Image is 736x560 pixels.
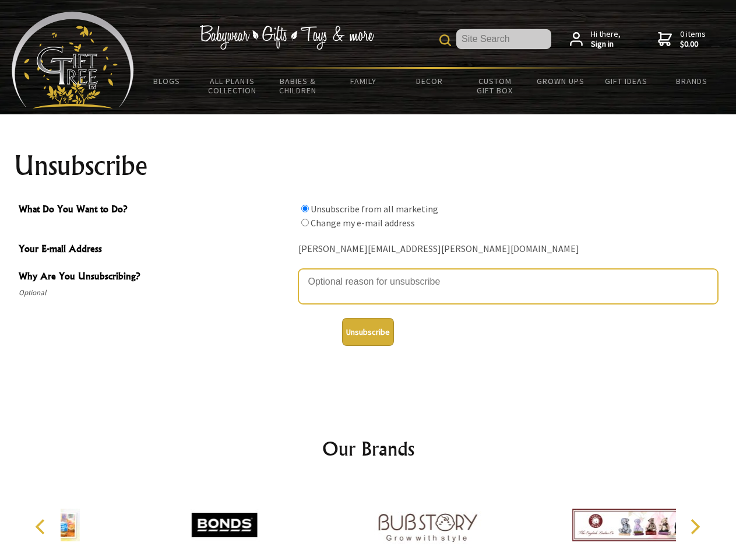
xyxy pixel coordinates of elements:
[682,514,707,540] button: Next
[331,69,397,93] a: Family
[593,69,659,93] a: Gift Ideas
[311,217,415,229] label: Change my e-mail address
[680,39,706,50] strong: $0.00
[12,12,134,108] img: Babyware - Gifts - Toys and more...
[199,25,374,50] img: Babywear - Gifts - Toys & more
[396,69,462,93] a: Decor
[19,242,293,258] span: Your E-mail Address
[23,435,713,463] h2: Our Brands
[456,29,551,49] input: Site Search
[570,29,621,50] a: Hi there,Sign in
[19,286,293,300] span: Optional
[342,318,394,346] button: Unsubscribe
[659,69,725,93] a: Brands
[301,205,309,212] input: What Do You Want to Do?
[29,514,55,540] button: Previous
[591,29,621,50] span: Hi there,
[591,39,621,50] strong: Sign in
[462,69,528,103] a: Custom Gift Box
[19,269,293,286] span: Why Are You Unsubscribing?
[19,202,293,219] span: What Do You Want to Do?
[298,269,718,304] textarea: Why Are You Unsubscribing?
[301,219,309,226] input: What Do You Want to Do?
[14,152,723,180] h1: Unsubscribe
[200,69,266,103] a: All Plants Collection
[298,240,718,258] div: [PERSON_NAME][EMAIL_ADDRESS][PERSON_NAME][DOMAIN_NAME]
[265,69,331,103] a: Babies & Children
[134,69,200,93] a: BLOGS
[680,29,706,50] span: 0 items
[658,29,706,50] a: 0 items$0.00
[527,69,593,93] a: Grown Ups
[311,203,438,215] label: Unsubscribe from all marketing
[439,34,451,46] img: product search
